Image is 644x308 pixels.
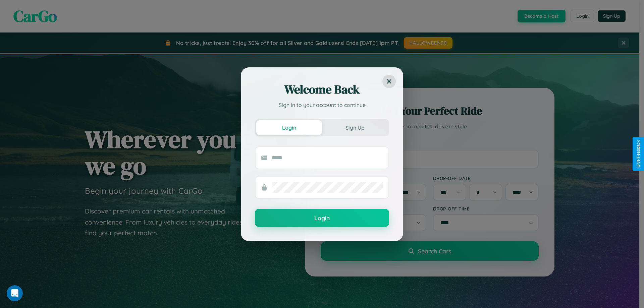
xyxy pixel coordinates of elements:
[636,140,641,168] div: Give Feedback
[256,120,322,135] button: Login
[322,120,388,135] button: Sign Up
[255,101,389,109] p: Sign in to your account to continue
[7,285,23,301] iframe: Intercom live chat
[255,81,389,98] h2: Welcome Back
[255,209,389,227] button: Login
